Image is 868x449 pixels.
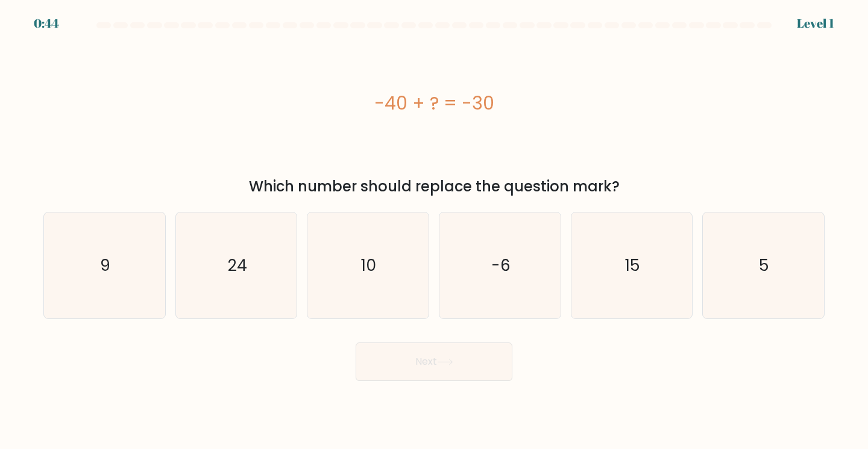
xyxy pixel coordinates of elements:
[43,90,825,117] div: -40 + ? = -30
[759,254,770,276] text: 5
[491,254,511,276] text: -6
[362,254,377,276] text: 10
[625,254,640,276] text: 15
[797,14,834,33] div: Level 1
[228,254,247,276] text: 24
[101,254,111,276] text: 9
[51,176,817,197] div: Which number should replace the question mark?
[356,342,512,381] button: Next
[34,14,59,33] div: 0:44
